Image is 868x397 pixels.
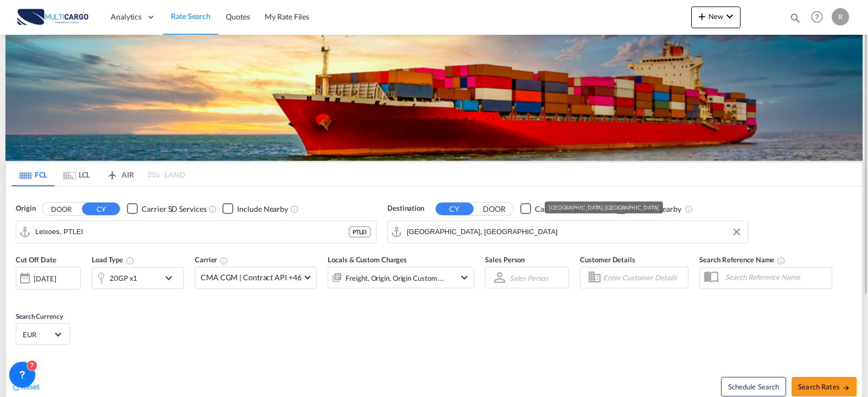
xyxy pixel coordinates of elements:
[98,162,142,186] md-tab-item: AIR
[16,267,81,289] div: [DATE]
[22,326,64,342] md-select: Select Currency: € EUREuro
[265,12,309,21] span: My Rate Files
[387,203,424,214] span: Destination
[16,5,90,29] img: 82db67801a5411eeacfdbd8acfa81e61.png
[792,377,857,396] button: Search Ratesicon-arrow-right
[226,12,250,21] span: Quotes
[630,204,681,215] div: Include Nearby
[55,162,98,186] md-tab-item: LCL
[691,7,741,28] button: icon-plus 400-fgNewicon-chevron-down
[220,256,228,265] md-icon: The selected Trucker/Carrierwill be displayed in the rate results If the rates are from another f...
[328,267,474,288] div: Freight Origin Origin Custom Factory Stuffingicon-chevron-down
[407,224,742,240] input: Search by Port
[475,203,513,215] button: DOOR
[42,203,80,215] button: DOOR
[23,330,53,339] span: EUR
[195,255,228,264] span: Carrier
[92,255,135,264] span: Load Type
[127,203,206,215] md-checkbox: Checkbox No Ink
[11,162,55,186] md-tab-item: FCL
[290,205,299,213] md-icon: Unchecked: Ignores neighbouring ports when fetching rates.Checked : Includes neighbouring ports w...
[580,255,635,264] span: Customer Details
[11,162,185,186] md-pagination-wrapper: Use the left and right arrow keys to navigate between tabs
[111,11,142,22] span: Analytics
[34,274,56,283] div: [DATE]
[171,11,210,21] span: Rate Search
[616,203,681,215] md-checkbox: Checkbox No Ink
[789,12,801,24] md-icon: icon-magnify
[603,269,685,286] input: Enter Customer Details
[798,382,850,391] span: Search Rates
[685,205,693,213] md-icon: Unchecked: Ignores neighbouring ports when fetching rates.Checked : Includes neighbouring ports w...
[485,255,525,264] span: Sales Person
[699,255,786,264] span: Search Reference Name
[843,384,850,392] md-icon: icon-arrow-right
[808,8,826,26] span: Help
[535,204,599,215] div: Carrier SD Services
[16,312,63,320] span: Search Currency
[549,201,659,213] div: [GEOGRAPHIC_DATA], [GEOGRAPHIC_DATA]
[237,204,288,215] div: Include Nearby
[16,203,35,214] span: Origin
[721,377,786,396] button: Note: By default Schedule search will only considerorigin ports, destination ports and cut off da...
[328,255,407,264] span: Locals & Custom Charges
[436,203,474,215] button: CY
[508,270,550,286] md-select: Sales Person
[832,8,849,26] div: R
[695,12,736,21] span: New
[16,288,24,303] md-datepicker: Select
[458,271,471,284] md-icon: icon-chevron-down
[110,270,137,286] div: 20GP x1
[16,221,376,243] md-input-container: Leixoes, PTLEI
[5,35,863,161] img: LCL+%26+FCL+BACKGROUND.png
[201,272,301,283] span: CMA CGM | Contract API +46
[21,382,40,391] span: Reset
[82,203,120,215] button: CY
[92,267,184,289] div: 20GP x1icon-chevron-down
[11,381,40,393] div: icon-refreshReset
[11,382,21,392] md-icon: icon-refresh
[222,203,288,215] md-checkbox: Checkbox No Ink
[35,224,349,240] input: Search by Port
[142,204,206,215] div: Carrier SD Services
[723,10,736,23] md-icon: icon-chevron-down
[695,10,709,23] md-icon: icon-plus 400-fg
[729,224,745,240] button: Clear Input
[349,226,371,237] div: PTLEI
[777,256,786,265] md-icon: Your search will be saved by the below given name
[789,12,801,28] div: icon-magnify
[346,270,444,286] div: Freight Origin Origin Custom Factory Stuffing
[162,272,181,285] md-icon: icon-chevron-down
[16,255,56,264] span: Cut Off Date
[720,269,832,285] input: Search Reference Name
[208,205,217,213] md-icon: Unchecked: Search for CY (Container Yard) services for all selected carriers.Checked : Search for...
[520,203,599,215] md-checkbox: Checkbox No Ink
[808,8,832,27] div: Help
[106,168,119,177] md-icon: icon-airplane
[126,256,135,265] md-icon: icon-information-outline
[388,221,748,243] md-input-container: Jebel Ali, AEJEA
